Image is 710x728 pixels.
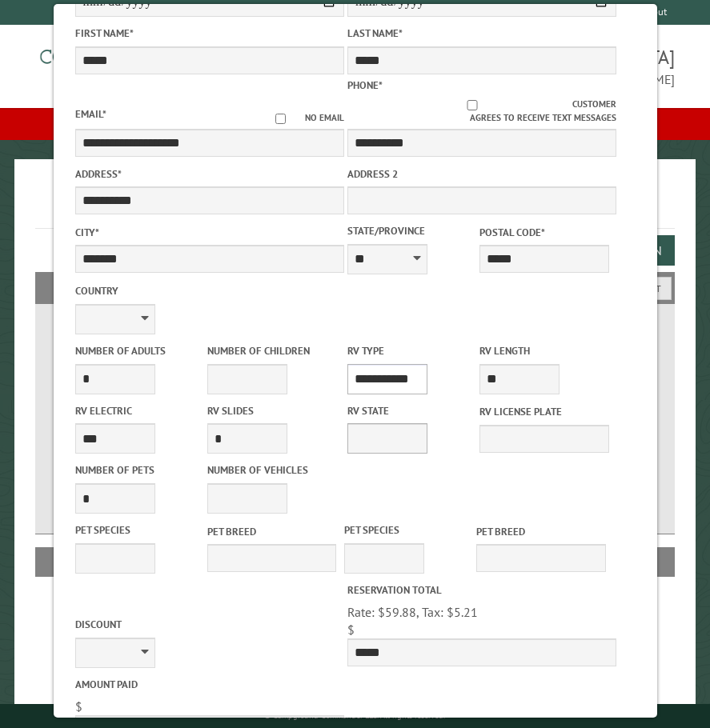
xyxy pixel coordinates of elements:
input: Customer agrees to receive text messages [371,100,572,110]
label: RV State [347,403,475,418]
span: Rate: $59.88, Tax: $5.21 [347,604,477,620]
label: Number of Pets [74,462,203,478]
small: © Campground Commander LLC. All rights reserved. [264,710,445,721]
label: Address 2 [347,166,616,182]
label: RV Type [347,343,475,358]
label: Country [74,283,343,298]
label: Amount paid [74,677,343,692]
label: RV License Plate [479,404,608,419]
label: Reservation Total [347,582,616,598]
label: Pet breed [207,524,336,539]
label: Number of Vehicles [207,462,336,478]
label: Number of Adults [74,343,203,358]
label: Discount [74,617,343,632]
label: Postal Code [479,225,608,240]
span: $ [74,698,82,714]
label: City [74,225,343,240]
label: Email [74,107,106,121]
label: Phone [347,78,382,92]
label: RV Electric [74,403,203,418]
label: Number of Children [207,343,336,358]
label: State/Province [347,223,475,238]
th: Site [43,547,103,576]
label: Customer agrees to receive text messages [347,98,616,125]
label: RV Slides [207,403,336,418]
h2: Filters [35,272,674,302]
label: Pet breed [476,524,605,539]
label: Pet species [74,522,203,538]
label: No email [255,111,343,125]
label: First Name [74,26,343,41]
label: Last Name [347,26,616,41]
h1: Reservations [35,185,674,229]
img: Campground Commander [35,31,235,94]
label: Address [74,166,343,182]
label: RV Length [479,343,608,358]
input: No email [255,114,304,124]
label: Pet species [343,522,472,538]
span: $ [347,622,354,638]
